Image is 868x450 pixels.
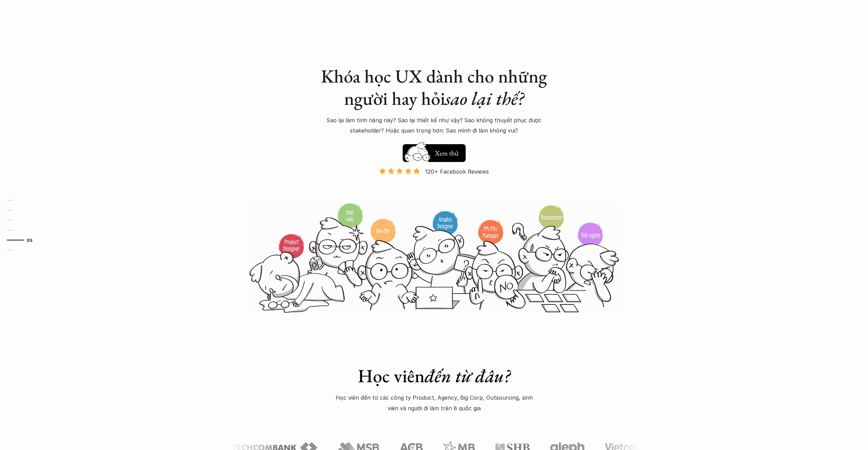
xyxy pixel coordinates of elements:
em: đến từ đâu? [425,364,510,388]
a: 05 [7,236,39,244]
a: Xem thử [403,141,466,162]
p: Sao lại làm tính năng này? Sao lại thiết kế như vậy? Sao không thuyết phục được stakeholder? Hoặc... [314,115,554,136]
h1: Học viên [314,365,554,387]
a: 120+ Facebook Reviews [373,167,495,202]
h5: Xem thử [435,148,458,158]
em: sao lại thế? [445,86,524,110]
p: 120+ Facebook Reviews [425,166,489,177]
p: Học viên đến từ các công ty Product, Agency, Big Corp, Outsourcing, sinh viên và người đi làm trê... [332,392,537,413]
strong: 05 [27,237,33,242]
h1: Khóa học UX dành cho những người hay hỏi [314,65,554,110]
